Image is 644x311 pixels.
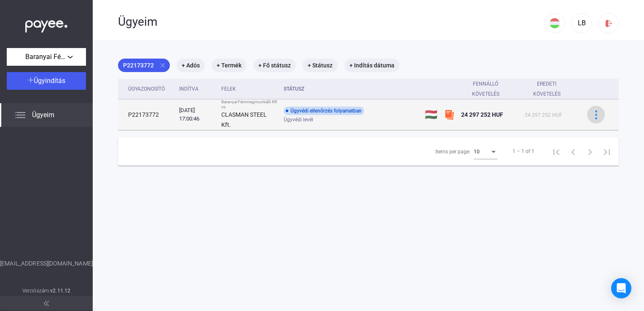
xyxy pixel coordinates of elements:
[221,84,236,94] div: Felek
[15,110,25,120] img: list.svg
[604,19,613,28] img: logout-red
[525,79,577,99] div: Eredeti követelés
[253,59,296,72] mat-chip: + Fő státusz
[284,115,313,125] span: Ügyvédi levél
[128,84,165,94] div: Ügyazonosító
[179,84,199,94] div: Indítva
[280,79,421,99] th: Státusz
[611,278,631,298] div: Open Intercom Messenger
[303,59,338,72] mat-chip: + Státusz
[159,62,166,69] mat-icon: close
[221,84,277,94] div: Felek
[28,77,34,83] img: plus-white.svg
[461,79,510,99] div: Fennálló követelés
[128,84,172,94] div: Ügyazonosító
[212,59,247,72] mat-chip: + Termék
[474,146,497,156] mat-select: Items per page:
[513,146,534,156] div: 1 – 1 of 1
[598,143,615,160] button: Last page
[118,59,170,72] mat-chip: P22173772
[421,99,441,130] td: 🇭🇺
[550,18,560,28] img: HU
[572,13,592,33] button: LB
[118,99,176,130] td: P22173772
[548,143,565,160] button: First page
[474,149,480,155] span: 10
[177,59,205,72] mat-chip: + Adós
[344,59,400,72] mat-chip: + Indítás dátuma
[179,84,215,94] div: Indítva
[435,147,470,157] div: Items per page:
[118,15,545,29] div: Ügyeim
[461,79,518,99] div: Fennálló követelés
[525,112,562,118] span: 24 297 252 HUF
[565,143,582,160] button: Previous page
[7,72,86,90] button: Ügyindítás
[50,288,70,294] strong: v2.11.12
[221,111,267,128] strong: CLASMAN STEEL Kft.
[574,18,589,28] div: LB
[525,79,569,99] div: Eredeti követelés
[221,99,277,110] div: Baranyai Fémmegmunkáló Kft vs
[587,106,605,123] button: more-blue
[461,111,503,118] span: 24 297 252 HUF
[284,107,364,115] div: Ügyvédi ellenőrzés folyamatban
[32,110,54,120] span: Ügyeim
[34,77,65,85] span: Ügyindítás
[582,143,598,160] button: Next page
[592,110,601,119] img: more-blue
[7,48,86,66] button: Baranyai Fémmegmunkáló Kft
[25,52,67,62] span: Baranyai Fémmegmunkáló Kft
[598,13,619,33] button: logout-red
[545,13,565,33] button: HU
[179,106,215,123] div: [DATE] 17:00:46
[25,16,67,33] img: white-payee-white-dot.svg
[444,110,454,120] img: szamlazzhu-mini
[44,301,49,306] img: arrow-double-left-grey.svg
